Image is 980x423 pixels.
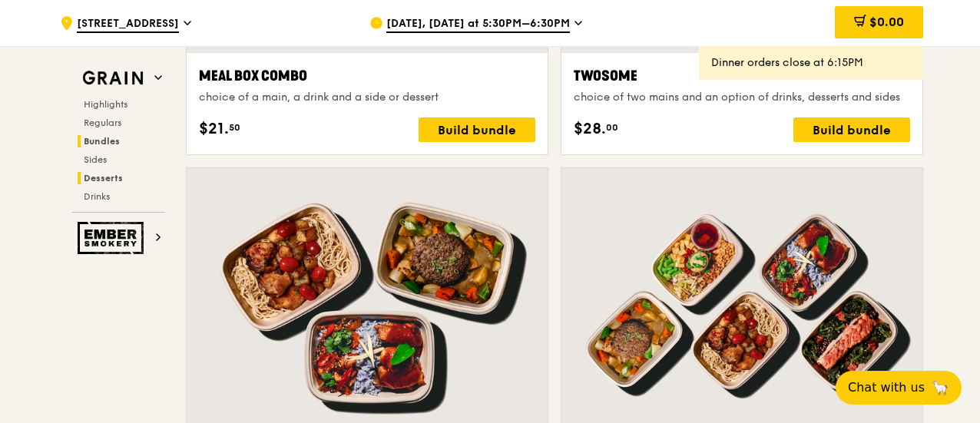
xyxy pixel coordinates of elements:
div: choice of a main, a drink and a side or dessert [199,90,535,105]
span: Desserts [84,173,123,183]
span: $21. [199,117,229,140]
span: Bundles [84,136,120,147]
span: [STREET_ADDRESS] [77,16,179,33]
span: Regulars [84,117,121,128]
span: 00 [606,121,618,134]
div: choice of two mains and an option of drinks, desserts and sides [574,90,910,105]
span: Chat with us [848,378,925,397]
span: 50 [229,121,240,134]
img: Ember Smokery web logo [78,222,148,254]
div: Twosome [574,65,910,87]
span: 🦙 [931,378,949,397]
button: Chat with us🦙 [836,371,962,405]
div: Meal Box Combo [199,65,535,87]
div: Build bundle [793,117,910,142]
div: Dinner orders close at 6:15PM [711,55,911,71]
span: Sides [84,154,107,165]
span: $0.00 [869,15,904,29]
div: Build bundle [419,117,535,142]
span: Highlights [84,99,127,110]
span: [DATE], [DATE] at 5:30PM–6:30PM [386,16,570,33]
span: $28. [574,117,606,140]
span: Drinks [84,191,110,202]
img: Grain web logo [78,64,148,92]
